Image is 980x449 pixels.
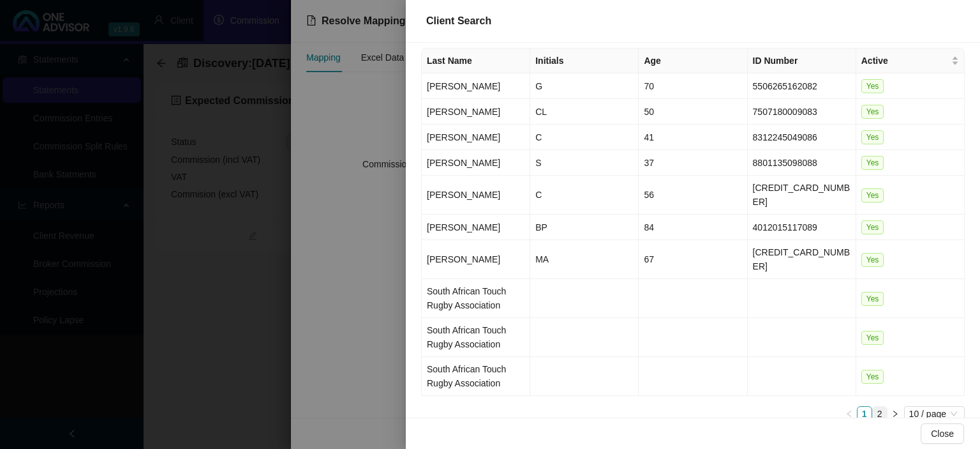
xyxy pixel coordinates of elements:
[530,49,639,73] th: Initials
[842,406,857,422] button: left
[748,150,856,176] td: 8801135098088
[887,406,903,422] li: Next Page
[530,215,639,240] td: BP
[530,150,639,176] td: S
[931,427,954,441] span: Close
[422,125,530,150] td: [PERSON_NAME]
[644,254,654,264] span: 67
[861,79,884,93] span: Yes
[530,73,639,99] td: G
[422,240,530,279] td: [PERSON_NAME]
[530,240,639,279] td: MA
[857,407,872,421] a: 1
[861,54,949,68] span: Active
[904,406,965,422] div: Page Size
[748,125,856,150] td: 8312245049086
[644,132,654,142] span: 41
[530,125,639,150] td: C
[748,176,856,215] td: [CREDIT_CARD_NUMBER]
[748,99,856,125] td: 7507180009083
[644,81,654,91] span: 70
[861,156,884,170] span: Yes
[861,292,884,306] span: Yes
[861,253,884,267] span: Yes
[422,279,530,318] td: South African Touch Rugby Association
[861,188,884,202] span: Yes
[422,215,530,240] td: [PERSON_NAME]
[422,73,530,99] td: [PERSON_NAME]
[426,15,491,26] span: Client Search
[861,370,884,384] span: Yes
[873,407,887,421] a: 2
[422,49,530,73] th: Last Name
[422,318,530,357] td: South African Touch Rugby Association
[644,222,654,232] span: 84
[872,406,887,422] li: 2
[748,49,856,73] th: ID Number
[857,406,872,422] li: 1
[861,331,884,345] span: Yes
[644,107,654,117] span: 50
[644,190,654,200] span: 56
[422,176,530,215] td: [PERSON_NAME]
[891,410,899,418] span: right
[921,423,964,444] button: Close
[856,49,965,73] th: Active
[845,410,853,418] span: left
[861,105,884,119] span: Yes
[748,215,856,240] td: 4012015117089
[422,150,530,176] td: [PERSON_NAME]
[530,99,639,125] td: CL
[422,357,530,396] td: South African Touch Rugby Association
[530,176,639,215] td: C
[422,99,530,125] td: [PERSON_NAME]
[748,240,856,279] td: [CREDIT_CARD_NUMBER]
[639,49,747,73] th: Age
[644,158,654,168] span: 37
[887,406,903,422] button: right
[861,130,884,144] span: Yes
[909,407,960,421] span: 10 / page
[748,73,856,99] td: 5506265162082
[842,406,857,422] li: Previous Page
[861,220,884,234] span: Yes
